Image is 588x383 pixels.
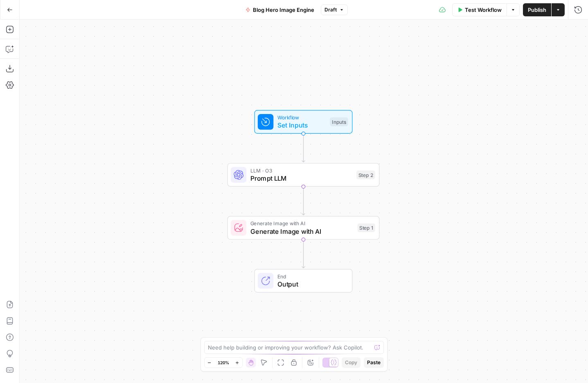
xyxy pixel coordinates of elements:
[367,359,381,366] span: Paste
[218,359,229,366] span: 120%
[228,163,380,187] div: LLM · O3Prompt LLMStep 2
[277,114,326,121] span: Workflow
[330,117,348,126] div: Inputs
[277,279,344,289] span: Output
[241,3,319,16] button: Blog Hero Image Engine
[250,166,353,174] span: LLM · O3
[364,357,384,368] button: Paste
[228,269,380,293] div: EndOutput
[356,170,375,179] div: Step 2
[250,219,354,227] span: Generate Image with AI
[321,4,348,15] button: Draft
[302,240,305,268] g: Edge from step_1 to end
[228,216,380,240] div: Generate Image with AIGenerate Image with AIStep 1
[277,121,326,130] span: Set Inputs
[250,226,354,236] span: Generate Image with AI
[452,3,507,16] button: Test Workflow
[302,187,305,215] g: Edge from step_2 to step_1
[302,134,305,162] g: Edge from start to step_2
[465,6,502,14] span: Test Workflow
[345,359,357,366] span: Copy
[342,357,360,368] button: Copy
[277,273,344,280] span: End
[253,6,314,14] span: Blog Hero Image Engine
[528,6,546,14] span: Publish
[358,224,375,233] div: Step 1
[228,110,380,134] div: WorkflowSet InputsInputs
[324,6,337,13] span: Draft
[523,3,551,16] button: Publish
[250,173,353,183] span: Prompt LLM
